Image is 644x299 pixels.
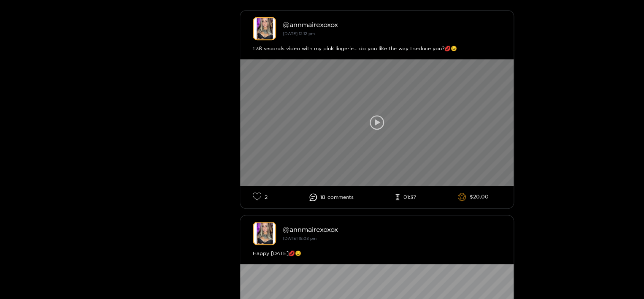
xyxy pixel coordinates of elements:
img: annmairexoxox [253,222,276,245]
img: annmairexoxox [253,17,276,40]
span: comment s [327,194,354,200]
small: [DATE] 18:03 pm [283,236,317,241]
div: Happy [DATE]💋😉 [253,249,501,258]
li: 2 [253,192,268,202]
div: 1:38 seconds video with my pink lingerie... do you like the way I seduce you?💋😉 [253,44,501,53]
small: [DATE] 12:12 pm [283,31,315,36]
li: 01:37 [395,194,416,201]
li: 18 [309,193,354,201]
div: @ annmairexoxox [283,21,501,28]
li: $20.00 [458,193,489,201]
div: @ annmairexoxox [283,226,501,233]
